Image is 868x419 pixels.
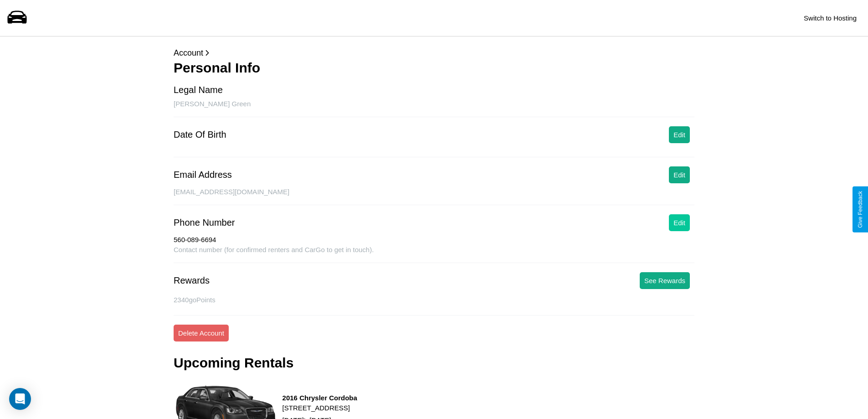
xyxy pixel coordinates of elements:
p: Account [174,46,694,60]
div: [PERSON_NAME] Green [174,100,694,117]
button: See Rewards [640,272,690,289]
button: Switch to Hosting [799,10,861,26]
div: Open Intercom Messenger [9,388,31,410]
button: Edit [669,166,690,183]
p: 2340 goPoints [174,294,694,306]
div: Rewards [174,275,210,286]
div: Give Feedback [857,191,863,228]
p: [STREET_ADDRESS] [282,402,357,414]
button: Edit [669,126,690,143]
h3: 2016 Chrysler Cordoba [282,394,357,402]
div: Date Of Birth [174,129,226,140]
button: Delete Account [174,325,229,341]
div: 560-089-6694 [174,236,694,246]
div: [EMAIL_ADDRESS][DOMAIN_NAME] [174,188,694,205]
h3: Upcoming Rentals [174,355,293,371]
div: Email Address [174,170,232,180]
div: Phone Number [174,217,235,228]
h3: Personal Info [174,60,694,76]
div: Legal Name [174,85,223,95]
div: Contact number (for confirmed renters and CarGo to get in touch). [174,246,694,263]
button: Edit [669,214,690,231]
